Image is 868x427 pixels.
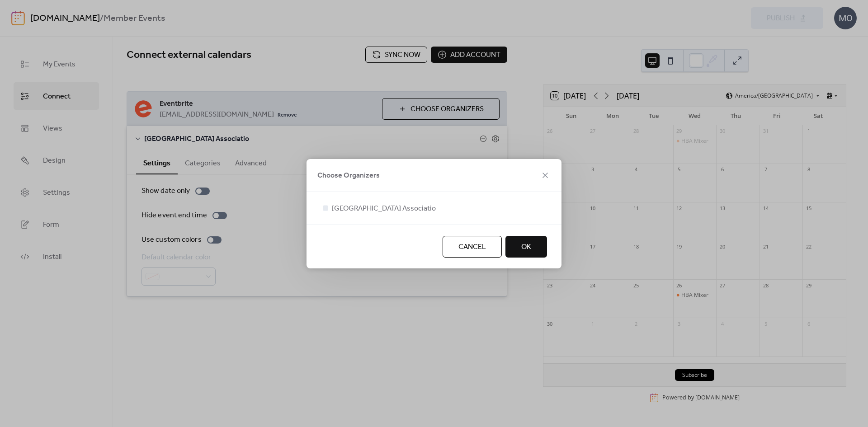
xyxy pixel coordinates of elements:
span: Cancel [458,242,486,253]
button: Cancel [443,236,502,258]
span: OK [521,242,531,253]
span: [GEOGRAPHIC_DATA] Associatio [332,203,436,214]
button: OK [505,236,547,258]
span: Choose Organizers [317,170,380,181]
